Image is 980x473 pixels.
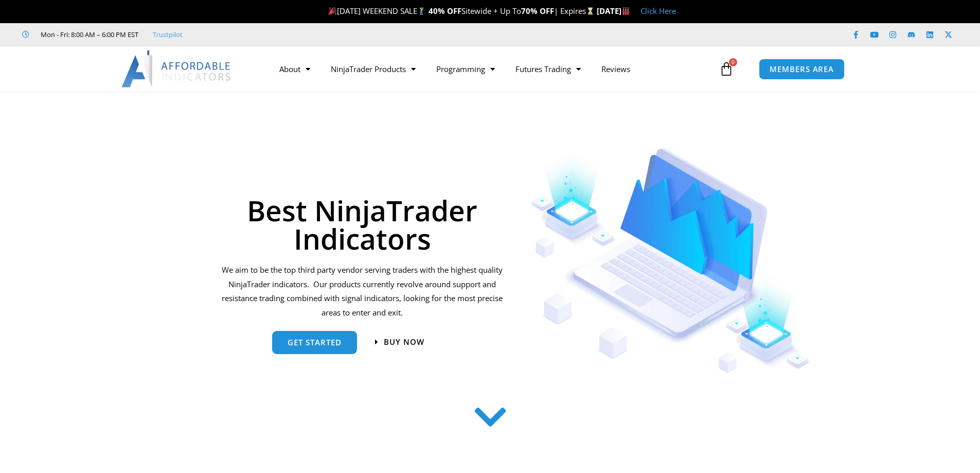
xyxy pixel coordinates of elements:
a: 0 [704,54,749,84]
span: 0 [729,58,737,66]
a: Futures Trading [505,57,591,81]
strong: 40% OFF [429,6,461,16]
a: Reviews [591,57,640,81]
img: Indicators 1 | Affordable Indicators – NinjaTrader [531,148,810,373]
img: 🏭 [622,7,630,15]
h1: Best NinjaTrader Indicators [220,196,505,253]
strong: 70% OFF [521,6,554,16]
span: MEMBERS AREA [770,65,834,73]
a: MEMBERS AREA [759,59,845,80]
a: NinjaTrader Products [320,57,426,81]
span: Buy now [384,338,424,346]
span: Mon - Fri: 8:00 AM – 6:00 PM EST [38,28,138,41]
span: [DATE] WEEKEND SALE Sitewide + Up To | Expires [326,6,596,16]
img: 🎉 [329,7,336,15]
img: 🏌️‍♂️ [418,7,425,15]
a: Trustpilot [153,28,183,41]
span: get started [288,339,342,346]
a: get started [272,331,357,354]
a: Click Here [640,6,676,16]
a: Programming [426,57,505,81]
img: LogoAI | Affordable Indicators – NinjaTrader [121,50,232,87]
nav: Menu [269,57,717,81]
img: ⌛ [586,7,594,15]
a: Buy now [375,338,424,346]
strong: [DATE] [597,6,630,16]
a: About [269,57,320,81]
p: We aim to be the top third party vendor serving traders with the highest quality NinjaTrader indi... [220,263,505,320]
